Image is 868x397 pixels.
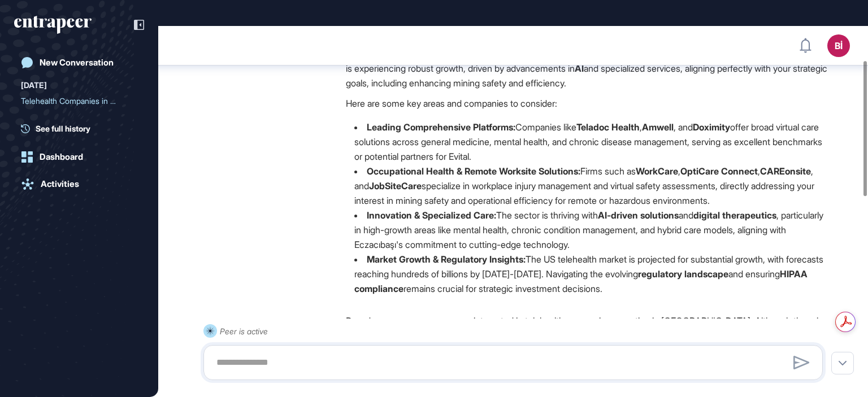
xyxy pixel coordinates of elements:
strong: regulatory landscape [638,268,728,280]
strong: Market Growth & Regulatory Insights: [367,254,526,265]
strong: JobSiteCare [369,180,422,191]
a: New Conversation [14,51,144,74]
strong: Leading Comprehensive Platforms: [367,121,515,133]
button: Bİ [827,34,850,57]
strong: digital therapeutics [693,210,776,221]
strong: WorkCare [636,165,678,177]
strong: Amwell [642,121,674,133]
div: Telehealth Companies in the US [21,92,137,110]
li: Firms such as , , , and specialize in workplace injury management and virtual safety assessments,... [346,164,832,208]
span: See full history [36,123,90,134]
li: Companies like , , and offer broad virtual care solutions across general medicine, mental health,... [346,120,832,164]
li: The sector is thriving with and , particularly in high-growth areas like mental health, chronic c... [346,208,832,252]
a: See full history [21,123,144,134]
li: The US telehealth market is projected for substantial growth, with forecasts reaching hundreds of... [346,252,832,296]
strong: AI [575,63,584,74]
a: Activities [14,173,144,195]
strong: Occupational Health & Remote Worksite Solutions: [367,165,580,177]
div: Activities [41,179,79,189]
strong: AI-driven solutions [598,210,679,221]
div: entrapeer-logo [14,16,92,34]
strong: Doximity [693,121,730,133]
div: Telehealth Companies in t... [21,92,128,110]
div: Peer is active [220,324,268,338]
p: Here are some key areas and companies to consider: [346,96,832,111]
a: Dashboard [14,146,144,168]
strong: Teladoc Health [576,121,640,133]
div: Dashboard [40,152,83,162]
strong: OptiCare Connect [680,165,758,177]
strong: CAREonsite [760,165,811,177]
strong: Innovation & Specialized Care: [367,210,496,221]
p: Based on your query, you seem interested in telehealth companies operating in [GEOGRAPHIC_DATA]. ... [346,313,832,372]
div: New Conversation [40,58,114,68]
div: [DATE] [21,78,47,92]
